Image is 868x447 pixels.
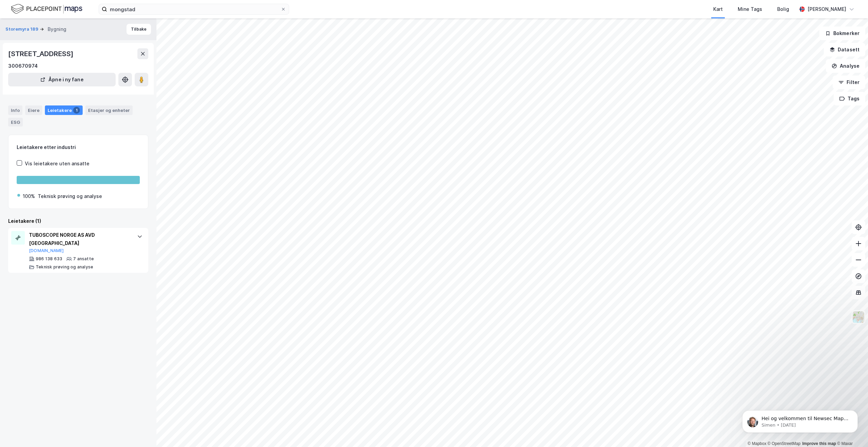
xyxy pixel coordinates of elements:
button: Storemyra 189 [5,26,40,33]
div: 986 138 633 [36,256,62,262]
button: [DOMAIN_NAME] [29,248,64,253]
div: Bygning [48,25,66,33]
div: [STREET_ADDRESS] [8,48,75,59]
div: [PERSON_NAME] [807,5,846,13]
div: TUBOSCOPE NORGE AS AVD [GEOGRAPHIC_DATA] [29,231,130,247]
div: Etasjer og enheter [88,107,130,113]
input: Søk på adresse, matrikkel, gårdeiere, leietakere eller personer [107,4,281,14]
div: Kart [713,5,723,13]
button: Analyse [826,59,865,73]
button: Filter [833,76,865,89]
div: Mine Tags [738,5,762,13]
img: Z [852,311,865,324]
button: Tilbake [127,24,151,35]
iframe: Intercom notifications message [732,396,868,444]
div: Teknisk prøving og analyse [38,192,102,200]
div: 300670974 [8,62,38,70]
div: Bolig [777,5,789,13]
img: logo.f888ab2527a4732fd821a326f86c7f29.svg [11,3,82,15]
div: Leietakere (1) [8,217,148,225]
div: Leietakere etter industri [17,143,140,151]
div: ESG [8,118,23,127]
button: Bokmerker [819,27,865,40]
div: Eiere [25,105,42,115]
div: Teknisk prøving og analyse [36,264,93,270]
button: Åpne i ny fane [8,73,116,86]
div: Leietakere [45,105,83,115]
button: Datasett [824,43,865,56]
button: Tags [834,92,865,105]
div: Vis leietakere uten ansatte [25,160,89,168]
a: Mapbox [748,441,766,446]
div: 1 [73,107,80,114]
a: OpenStreetMap [768,441,801,446]
div: Info [8,105,22,115]
div: 100% [23,192,35,200]
a: Improve this map [802,441,836,446]
div: 7 ansatte [73,256,94,262]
